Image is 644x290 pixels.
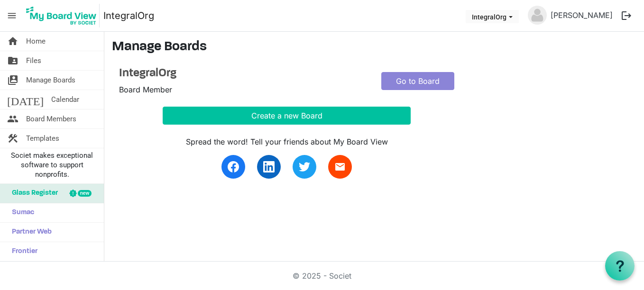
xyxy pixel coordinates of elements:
[103,6,154,25] a: IntegralOrg
[7,203,34,222] span: Sumac
[7,184,58,203] span: Glass Register
[7,129,18,148] span: construction
[163,136,411,147] div: Spread the word! Tell your friends about My Board View
[3,7,21,25] span: menu
[26,32,46,51] span: Home
[263,161,275,172] img: linkedin.svg
[119,85,172,94] span: Board Member
[78,190,92,197] div: new
[7,223,52,242] span: Partner Web
[466,10,519,23] button: IntegralOrg dropdownbutton
[528,6,547,25] img: no-profile-picture.svg
[7,51,18,70] span: folder_shared
[163,107,411,125] button: Create a new Board
[119,67,367,81] a: IntegralOrg
[293,271,351,281] a: © 2025 - Societ
[26,51,41,70] span: Files
[23,4,103,27] a: My Board View Logo
[616,6,636,26] button: logout
[7,109,18,128] span: people
[381,72,454,90] a: Go to Board
[228,161,239,172] img: facebook.svg
[328,155,352,179] a: email
[7,242,37,261] span: Frontier
[51,90,79,109] span: Calendar
[334,161,346,172] span: email
[23,4,100,27] img: My Board View Logo
[547,6,616,25] a: [PERSON_NAME]
[299,161,310,172] img: twitter.svg
[7,71,18,90] span: switch_account
[4,151,100,179] span: Societ makes exceptional software to support nonprofits.
[7,90,44,109] span: [DATE]
[26,109,76,128] span: Board Members
[26,71,75,90] span: Manage Boards
[7,32,18,51] span: home
[26,129,59,148] span: Templates
[112,39,636,55] h3: Manage Boards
